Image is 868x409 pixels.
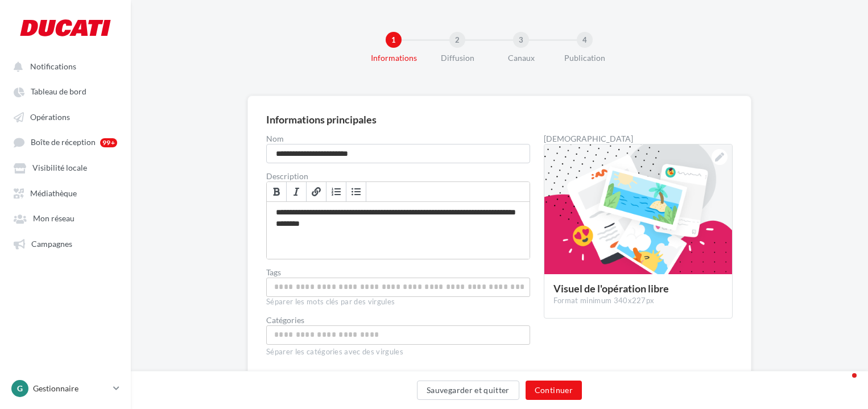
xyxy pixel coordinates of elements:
div: Format minimum 340x227px [553,296,723,306]
div: Publication [548,52,621,64]
div: Diffusion [421,52,494,64]
div: 99+ [100,138,117,147]
div: 1 [386,32,402,48]
span: Mon réseau [33,214,75,224]
div: Séparer les mots clés par des virgules [266,297,530,307]
span: Campagnes [31,239,72,249]
a: Gras (Ctrl+B) [267,182,287,201]
div: Catégories [266,316,530,324]
div: [DEMOGRAPHIC_DATA] [544,135,733,143]
a: Tableau de bord [7,81,124,101]
button: Notifications [7,56,119,76]
span: Tableau de bord [31,87,86,97]
button: Sauvegarder et quitter [417,381,519,400]
div: Canaux [485,52,557,64]
div: Visuel de l'opération libre [553,283,723,294]
a: Campagnes [7,233,124,254]
a: Mon réseau [7,208,124,228]
label: Nom [266,135,530,143]
a: Lien [307,182,326,201]
div: Permet aux affiliés de trouver l'opération libre plus facilement [266,278,530,297]
a: Insérer/Supprimer une liste à puces [346,182,366,201]
input: Choisissez une catégorie [269,328,527,341]
div: Informations [357,52,430,64]
div: Informations principales [266,114,377,125]
span: Visibilité locale [32,163,87,173]
div: 3 [513,32,529,48]
label: Description [266,172,530,180]
div: Permet de préciser les enjeux de la campagne à vos affiliés [267,202,530,259]
span: Notifications [30,61,76,71]
p: Gestionnaire [33,383,109,394]
span: Opérations [30,112,70,122]
iframe: Intercom live chat [829,370,857,398]
span: Boîte de réception [31,138,96,147]
button: Continuer [526,381,582,400]
a: Visibilité locale [7,157,124,177]
a: Boîte de réception 99+ [7,131,124,152]
a: Médiathèque [7,183,124,203]
a: Italique (Ctrl+I) [287,182,307,201]
label: Tags [266,268,530,276]
div: 2 [449,32,465,48]
div: 4 [577,32,593,48]
a: Opérations [7,106,124,127]
span: G [17,383,23,394]
a: Insérer/Supprimer une liste numérotée [326,182,346,201]
input: Permet aux affiliés de trouver l'opération libre plus facilement [269,280,527,294]
span: Médiathèque [30,188,77,198]
div: Choisissez une catégorie [266,325,530,345]
a: G Gestionnaire [9,378,122,399]
div: Séparer les catégories avec des virgules [266,345,530,357]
